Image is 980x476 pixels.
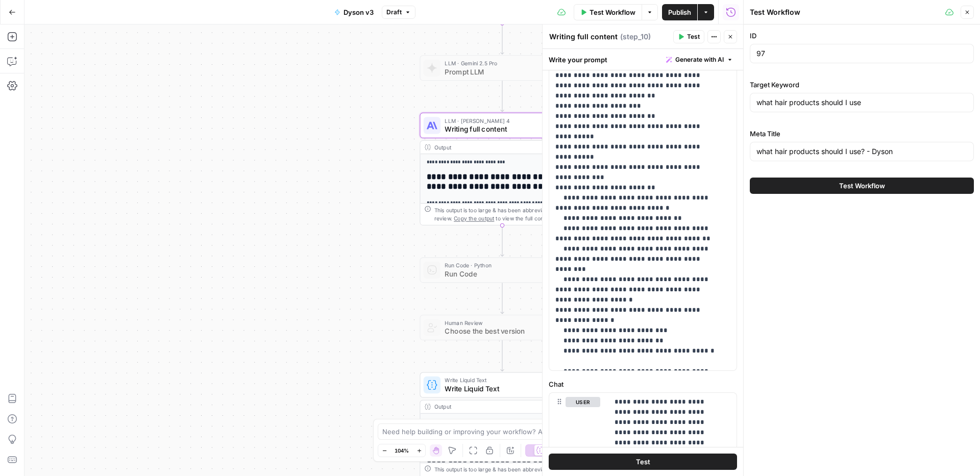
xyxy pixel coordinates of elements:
[636,457,650,467] span: Test
[328,4,380,20] button: Dyson v3
[395,446,409,455] span: 104%
[445,376,553,385] span: Write Liquid Text
[543,49,743,70] div: Write your prompt
[445,318,544,327] span: Human Review
[386,8,402,17] span: Draft
[434,143,556,152] div: Output
[549,32,618,42] textarea: Writing full content
[445,124,553,135] span: Writing full content
[434,206,580,222] div: This output is too large & has been abbreviated for review. to view the full content.
[420,257,584,283] div: Run Code · PythonRun CodeStep 28
[445,383,553,394] span: Write Liquid Text
[750,178,974,194] button: Test Workflow
[382,6,415,19] button: Draft
[501,23,504,54] g: Edge from step_16 to step_25
[750,31,974,41] label: ID
[420,315,584,340] div: Human ReviewChoose the best versionStep 27
[662,53,737,66] button: Generate with AI
[549,454,737,470] button: Test
[675,55,724,64] span: Generate with AI
[445,268,544,279] span: Run Code
[454,215,494,222] span: Copy the output
[574,4,642,20] button: Test Workflow
[445,261,544,270] span: Run Code · Python
[501,283,504,313] g: Edge from step_28 to step_27
[501,226,504,256] g: Edge from step_10 to step_28
[687,32,700,41] span: Test
[445,326,544,337] span: Choose the best version
[590,7,635,17] span: Test Workflow
[549,379,737,389] label: Chat
[501,81,504,111] g: Edge from step_25 to step_10
[445,59,552,68] span: LLM · Gemini 2.5 Pro
[434,403,556,411] div: Output
[445,116,553,125] span: LLM · [PERSON_NAME] 4
[750,129,974,139] label: Meta Title
[501,340,504,371] g: Edge from step_27 to step_17
[750,80,974,90] label: Target Keyword
[445,66,552,77] span: Prompt LLM
[668,7,691,17] span: Publish
[344,7,374,17] span: Dyson v3
[420,55,584,81] div: LLM · Gemini 2.5 ProPrompt LLMStep 25
[662,4,697,20] button: Publish
[566,397,600,407] button: user
[673,30,704,43] button: Test
[839,181,885,191] span: Test Workflow
[620,32,651,42] span: ( step_10 )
